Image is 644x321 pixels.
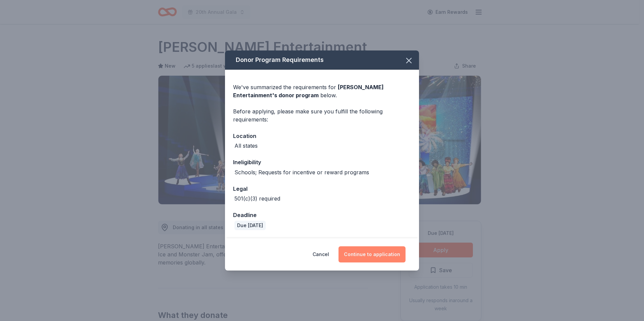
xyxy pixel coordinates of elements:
[225,50,419,70] div: Donor Program Requirements
[313,246,329,262] button: Cancel
[233,184,411,193] div: Legal
[234,142,258,150] div: All states
[339,246,406,262] button: Continue to application
[233,132,411,140] div: Location
[233,211,411,219] div: Deadline
[233,107,411,123] div: Before applying, please make sure you fulfill the following requirements:
[234,168,369,176] div: Schools; Requests for incentive or reward programs
[234,194,280,203] div: 501(c)(3) required
[233,83,411,99] div: We've summarized the requirements for below.
[233,158,411,167] div: Ineligibility
[234,221,266,230] div: Due [DATE]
